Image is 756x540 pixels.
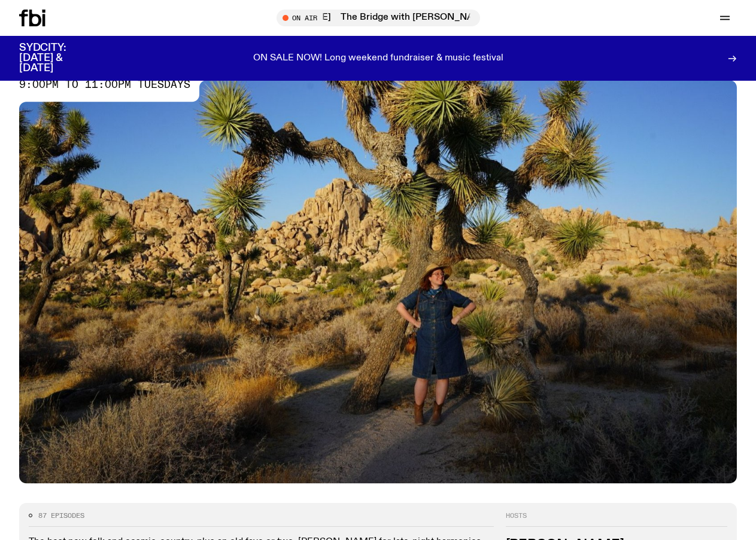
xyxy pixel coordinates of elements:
p: ON SALE NOW! Long weekend fundraiser & music festival [253,53,503,64]
span: 9:00pm to 11:00pm tuesdays [19,80,190,90]
h3: SYDCITY: [DATE] & [DATE] [19,43,96,74]
span: 87 episodes [38,512,84,519]
button: On AirThe Bridge with [PERSON_NAME]The Bridge with [PERSON_NAME] [277,10,480,26]
h2: Hosts [506,512,727,527]
img: Johanna stands in the middle distance amongst a desert scene with large cacti and trees. She is w... [19,80,737,483]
